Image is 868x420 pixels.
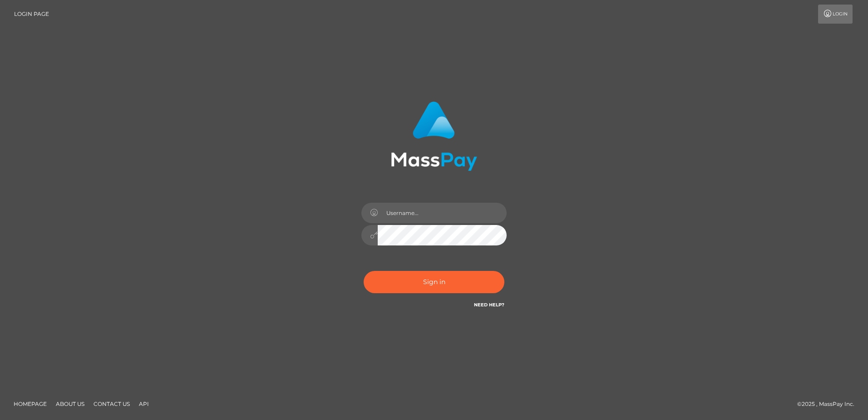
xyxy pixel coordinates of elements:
a: Need Help? [474,302,504,308]
button: Sign in [364,271,504,293]
a: Contact Us [90,397,133,411]
input: Username... [378,203,507,223]
div: © 2025 , MassPay Inc. [797,399,861,409]
a: API [135,397,153,411]
a: Homepage [10,397,50,411]
a: Login Page [14,5,49,24]
a: About Us [52,397,88,411]
img: MassPay Login [391,101,477,171]
a: Login [818,5,853,24]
